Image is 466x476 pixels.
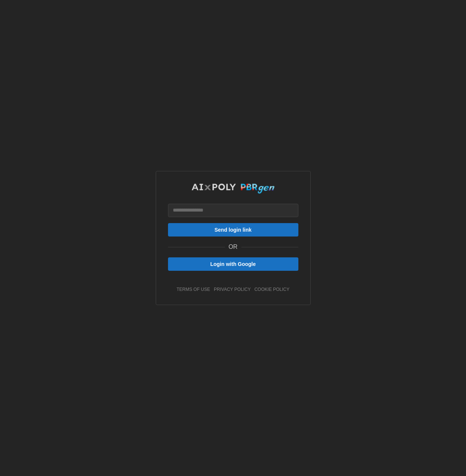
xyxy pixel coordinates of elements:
img: AIxPoly PBRgen [191,183,275,194]
a: terms of use [177,286,210,293]
a: cookie policy [254,286,289,293]
button: Login with Google [168,257,298,271]
p: OR [229,242,238,252]
button: Send login link [168,223,298,237]
a: privacy policy [214,286,251,293]
span: Send login link [215,223,252,236]
span: Login with Google [210,258,256,270]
